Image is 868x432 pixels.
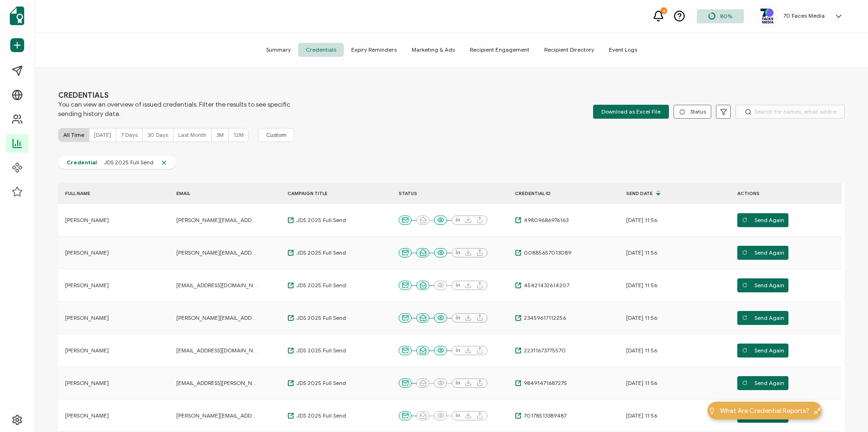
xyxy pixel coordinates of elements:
[58,100,291,119] span: You can view an overview of issued credentials. Filter the results to see specific sending histor...
[294,216,346,224] span: JDS 2025 Full Send
[521,347,566,354] span: 22311673775570
[515,347,566,354] a: 22311673775570
[737,311,788,325] button: Send Again
[626,216,657,224] span: [DATE] 11:56
[737,344,788,358] button: Send Again
[737,213,788,227] button: Send Again
[65,282,109,289] span: [PERSON_NAME]
[737,376,788,390] button: Send Again
[737,246,788,260] button: Send Again
[742,311,784,325] span: Send Again
[515,216,568,224] a: 49809686976163
[176,347,258,354] span: [EMAIL_ADDRESS][DOMAIN_NAME]
[67,159,97,166] span: Credential
[720,406,809,416] span: What Are Credential Reports?
[720,13,732,20] span: 80%
[97,159,160,166] span: JDS 2025 Full Send
[178,131,207,138] span: Last Month
[601,105,661,119] span: Download as Excel File
[344,43,404,57] span: Expiry Reminders
[521,282,569,289] span: 45421432614207
[294,282,346,289] span: JDS 2025 Full Send
[63,131,84,138] span: All Time
[508,188,601,199] div: CREDENTIAL ID
[10,7,24,25] img: sertifier-logomark-colored.svg
[65,347,109,354] span: [PERSON_NAME]
[298,43,344,57] span: Credentials
[515,379,567,387] a: 98491471687275
[661,7,667,14] div: 4
[176,282,258,289] span: [EMAIL_ADDRESS][DOMAIN_NAME]
[742,213,784,227] span: Send Again
[537,43,601,57] span: Recipient Directory
[266,131,287,139] span: Custom
[58,91,291,100] span: CREDENTIALS
[521,314,566,322] span: 23459617112256
[674,105,711,119] button: Status
[521,216,568,224] span: 49809686976163
[742,278,784,292] span: Send Again
[294,347,346,354] span: JDS 2025 Full Send
[783,13,825,19] h5: 70 Faces Media
[626,282,657,289] span: [DATE] 11:56
[234,131,244,138] span: 12M
[65,249,109,256] span: [PERSON_NAME]
[258,128,294,142] button: Custom
[58,188,151,199] div: FULL NAME
[626,249,657,256] span: [DATE] 11:56
[294,314,346,322] span: JDS 2025 Full Send
[280,188,374,199] div: CAMPAIGN TITLE
[742,246,784,260] span: Send Again
[392,188,508,199] div: STATUS
[626,412,657,419] span: [DATE] 11:56
[626,347,657,354] span: [DATE] 11:56
[65,379,109,387] span: [PERSON_NAME]
[521,379,567,387] span: 98491471687275
[626,314,657,322] span: [DATE] 11:56
[821,387,868,432] iframe: Chat Widget
[176,249,258,256] span: [PERSON_NAME][EMAIL_ADDRESS][DOMAIN_NAME]
[294,412,346,419] span: JDS 2025 Full Send
[737,278,788,292] button: Send Again
[515,282,569,289] a: 45421432614207
[294,379,346,387] span: JDS 2025 Full Send
[169,188,262,199] div: EMAIL
[404,43,462,57] span: Marketing & Ads
[121,131,138,138] span: 7 Days
[65,412,109,419] span: [PERSON_NAME]
[294,249,346,256] span: JDS 2025 Full Send
[619,185,712,201] div: Send Date
[601,43,645,57] span: Event Logs
[515,249,571,256] a: 00885657013089
[462,43,537,57] span: Recipient Engagement
[176,379,258,387] span: [EMAIL_ADDRESS][PERSON_NAME][DOMAIN_NAME]
[515,314,566,322] a: 23459617112256
[742,376,784,390] span: Send Again
[176,216,258,224] span: [PERSON_NAME][EMAIL_ADDRESS][DOMAIN_NAME]
[147,131,168,138] span: 30 Days
[593,105,669,119] button: Download as Excel File
[814,407,821,414] img: minimize-icon.svg
[65,216,109,224] span: [PERSON_NAME]
[259,43,298,57] span: Summary
[626,379,657,387] span: [DATE] 11:56
[176,412,258,419] span: [PERSON_NAME][EMAIL_ADDRESS][PERSON_NAME][DOMAIN_NAME]
[216,131,224,138] span: 3M
[521,412,567,419] span: 70178513389487
[521,249,571,256] span: 00885657013089
[176,314,258,322] span: [PERSON_NAME][EMAIL_ADDRESS][DOMAIN_NAME]
[94,131,111,138] span: [DATE]
[730,188,823,199] div: ACTIONS
[735,105,845,119] input: Search for names, email addresses, and IDs
[65,314,109,322] span: [PERSON_NAME]
[760,8,774,24] img: 4ab23923-7aae-48f3-845f-aaa250e62ba3.png
[515,412,567,419] a: 70178513389487
[742,344,784,358] span: Send Again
